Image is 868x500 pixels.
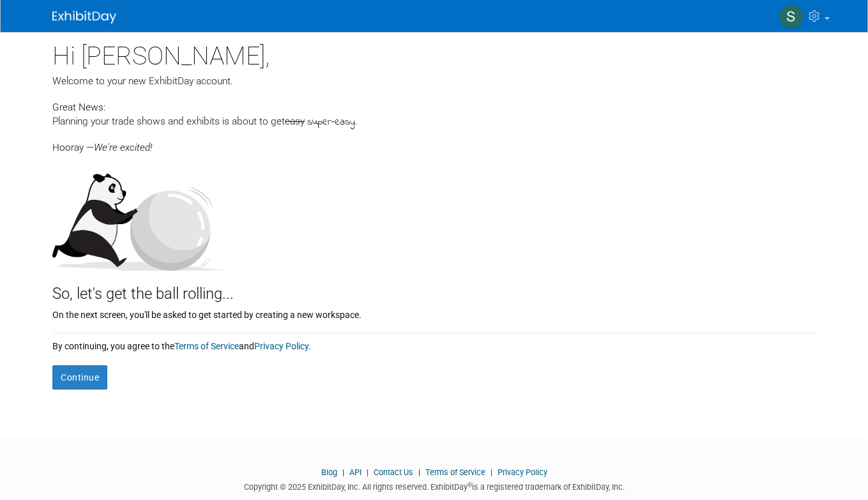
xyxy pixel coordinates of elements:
[52,32,816,74] div: Hi [PERSON_NAME],
[374,467,413,477] a: Contact Us
[321,467,337,477] a: Blog
[52,100,816,114] div: Great News:
[52,130,816,155] div: Hooray —
[779,4,803,29] img: Susan Hurrell
[415,467,423,477] span: |
[498,467,547,477] a: Privacy Policy
[425,467,485,477] a: Terms of Service
[307,115,355,130] span: super-easy
[468,481,472,489] sup: ®
[52,161,225,271] img: Let's get the ball rolling
[254,341,308,351] a: Privacy Policy
[52,114,816,130] div: Planning your trade shows and exhibits is about to get .
[52,333,816,352] div: By continuing, you agree to the and .
[52,74,816,88] div: Welcome to your new ExhibitDay account.
[487,467,496,477] span: |
[52,271,816,305] div: So, let's get the ball rolling...
[52,365,107,390] button: Continue
[94,142,152,153] span: We're excited!
[339,467,347,477] span: |
[52,11,116,24] img: ExhibitDay
[363,467,372,477] span: |
[174,341,239,351] a: Terms of Service
[349,467,362,477] a: API
[52,305,816,321] div: On the next screen, you'll be asked to get started by creating a new workspace.
[285,116,305,127] span: easy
